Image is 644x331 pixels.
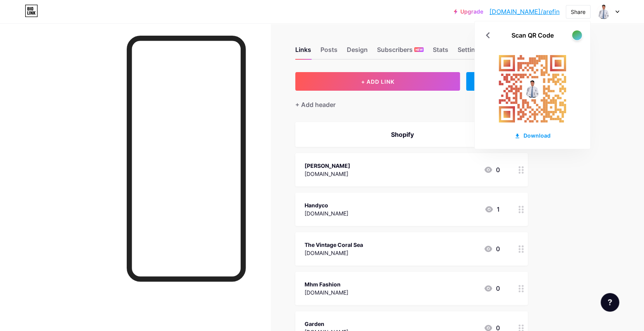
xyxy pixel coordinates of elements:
[305,162,350,170] div: [PERSON_NAME]
[484,284,500,293] div: 0
[305,320,348,328] div: Garden
[305,209,348,217] div: [DOMAIN_NAME]
[347,45,368,59] div: Design
[511,31,554,40] div: Scan QR Code
[484,244,500,253] div: 0
[305,249,363,257] div: [DOMAIN_NAME]
[377,45,424,59] div: Subscribers
[433,45,448,59] div: Stats
[415,47,423,52] span: NEW
[295,100,336,109] div: + Add header
[320,45,337,59] div: Posts
[305,130,500,139] div: Shopify
[305,241,363,249] div: The Vintage Coral Sea
[514,131,551,140] div: Download
[305,288,348,297] div: [DOMAIN_NAME]
[458,45,482,59] div: Settings
[305,170,350,178] div: [DOMAIN_NAME]
[295,45,311,59] div: Links
[484,165,500,174] div: 0
[361,78,394,85] span: + ADD LINK
[305,280,348,288] div: Mhm Fashion
[571,8,585,16] div: Share
[466,72,528,91] div: + ADD EMBED
[295,72,460,91] button: + ADD LINK
[454,9,483,15] a: Upgrade
[484,205,500,214] div: 1
[489,7,560,16] a: [DOMAIN_NAME]/arefin
[596,4,611,19] img: arefin
[305,201,348,209] div: Handyco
